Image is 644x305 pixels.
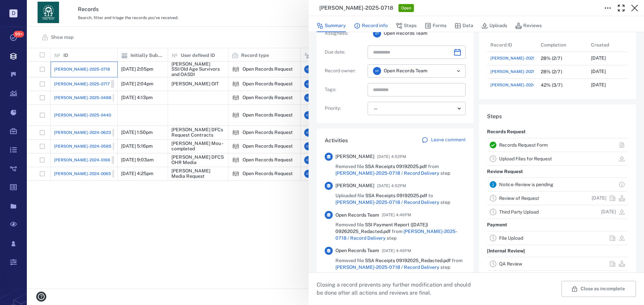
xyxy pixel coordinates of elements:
[365,193,428,198] span: SSA Receipts 09192025.pdf
[541,35,566,54] div: Completion
[422,137,466,145] a: Leave comment
[487,166,523,178] p: Review Request
[591,35,609,54] div: Created
[628,1,641,15] button: Close
[335,153,374,160] span: [PERSON_NAME]
[490,81,567,89] a: [PERSON_NAME]-2024-0623
[601,209,616,215] p: [DATE]
[541,56,562,61] div: 28% (2/7)
[325,68,365,74] p: Record owner :
[591,55,606,62] p: [DATE]
[354,19,388,32] button: Record info
[454,66,463,76] button: Open
[601,1,614,15] button: Toggle to Edit Boxes
[490,35,512,54] div: Record ID
[365,164,427,169] span: SSA Receipts 09192025.pdf
[325,30,365,37] p: Assignees :
[335,229,457,241] a: [PERSON_NAME]-2025-0718 / Record Delivery
[325,105,365,112] p: Priority :
[454,19,473,32] button: Data
[382,211,411,219] span: [DATE] 4:46PM
[487,245,525,257] p: [Internal Review]
[373,67,381,75] div: O T
[335,257,466,271] span: Removed file from step
[490,55,546,61] a: [PERSON_NAME]-2025-0718
[382,247,411,255] span: [DATE] 4:46PM
[487,112,628,121] h6: Steps
[425,19,446,32] button: Forms
[591,82,606,88] p: [DATE]
[396,19,417,32] button: Steps
[319,4,393,12] h3: [PERSON_NAME]-2025-0718
[325,49,365,56] p: Due date :
[487,271,523,283] p: Record Delivery
[561,281,636,297] button: Close as incomplete
[335,193,466,206] span: Uploaded file to step
[499,156,552,161] a: Upload Files for Request
[499,196,539,201] a: Review of Request
[317,281,476,297] p: Closing a record prevents any further modification and should be done after all actions and revie...
[335,170,439,176] a: [PERSON_NAME]-2025-0718 / Record Delivery
[335,222,466,241] span: Removed file from step
[499,142,548,148] a: Records Request Form
[481,19,507,32] button: Uploads
[9,9,17,17] p: D
[384,68,427,74] span: Open Records Team
[317,19,346,32] button: Summary
[499,261,522,266] a: QA Review
[499,209,539,215] a: Third Party Upload
[487,126,526,138] p: Records Request
[515,19,542,32] button: Reviews
[451,46,464,59] button: Choose date
[373,29,381,37] div: O T
[335,163,466,176] span: Removed file from step
[499,182,553,187] a: Notice-Review is pending
[479,104,636,287] div: StepsRecords RequestRecords Request FormUpload Files for RequestReview RequestNotice-Review is pe...
[490,68,566,76] a: [PERSON_NAME]-2025-0717
[588,38,638,52] div: Created
[335,264,439,270] a: [PERSON_NAME]-2025-0718 / Record Delivery
[541,69,562,74] div: 28% (2/7)
[13,31,24,37] span: 99+
[431,137,466,143] p: Leave comment
[591,68,606,75] p: [DATE]
[335,212,379,219] span: Open Records Team
[487,219,507,231] p: Payment
[541,83,562,88] div: 42% (3/7)
[487,38,537,52] div: Record ID
[377,153,406,161] span: [DATE] 4:52PM
[325,137,348,145] h6: Activities
[490,82,547,88] span: [PERSON_NAME]-2024-0623
[335,222,428,234] span: SSI Payment Report ([DATE]) 09262025_Redacted.pdf
[335,200,439,205] a: [PERSON_NAME]-2025-0718 / Record Delivery
[592,195,606,202] p: [DATE]
[384,30,427,37] span: Open Records Team
[499,235,523,241] a: File Upload
[537,38,588,52] div: Completion
[335,182,374,189] span: [PERSON_NAME]
[490,69,546,75] span: [PERSON_NAME]-2025-0717
[377,182,406,190] span: [DATE] 4:52PM
[15,5,29,11] span: Help
[325,86,365,93] p: Tags :
[365,258,451,263] span: SSA Receipts 09192025_Redacted.pdf
[614,1,628,15] button: Toggle Fullscreen
[373,105,455,112] div: —
[400,5,413,11] span: Open
[335,247,379,254] span: Open Records Team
